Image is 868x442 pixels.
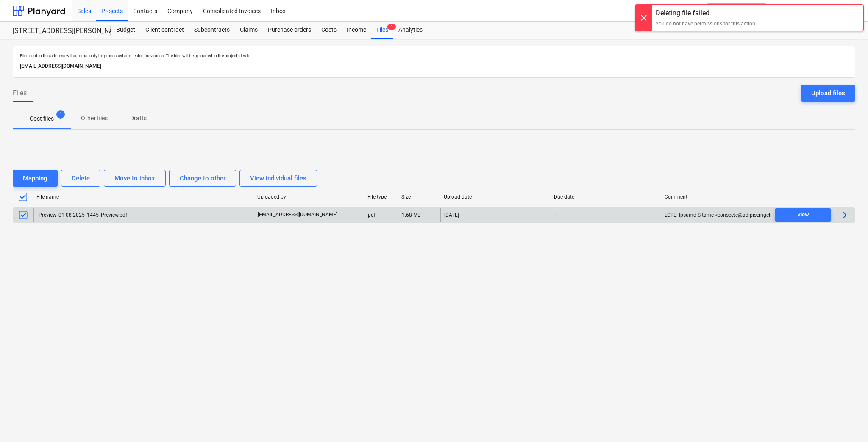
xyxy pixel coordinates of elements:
button: View individual files [239,170,317,187]
button: View [775,208,831,222]
div: Due date [554,194,657,200]
span: - [554,211,558,218]
div: 1.68 MB [402,212,420,218]
div: Comment [665,194,768,200]
p: Cost files [30,114,54,123]
a: Budget [111,22,140,39]
div: Delete [72,173,90,184]
a: Client contract [140,22,189,39]
a: Income [342,22,371,39]
button: Move to inbox [104,170,166,187]
button: Mapping [13,170,58,187]
a: Files1 [371,22,393,39]
p: Files sent to this address will automatically be processed and tested for viruses. The files will... [20,53,848,58]
div: File type [367,194,395,200]
div: [DATE] [444,212,459,218]
div: [STREET_ADDRESS][PERSON_NAME] [13,27,101,36]
iframe: Chat Widget [826,401,868,442]
div: View [797,210,809,220]
p: Other files [81,114,108,123]
a: Subcontracts [189,22,235,39]
a: Claims [235,22,263,39]
div: Uploaded by [257,194,361,200]
span: 1 [56,110,65,119]
div: pdf [368,212,376,218]
span: 1 [387,24,396,30]
button: Delete [61,170,100,187]
div: Move to inbox [114,173,155,184]
p: [EMAIL_ADDRESS][DOMAIN_NAME] [258,211,337,218]
a: Costs [316,22,342,39]
a: Purchase orders [263,22,316,39]
div: Files [371,22,393,39]
div: File name [36,194,250,200]
span: Files [13,88,27,98]
p: [EMAIL_ADDRESS][DOMAIN_NAME] [20,62,848,71]
div: Preview_01-08-2025_1445_Preview.pdf [37,212,127,218]
button: Upload files [801,85,855,102]
p: Drafts [128,114,148,123]
div: Mapping [23,173,47,184]
div: View individual files [250,173,306,184]
div: Upload date [444,194,547,200]
button: Change to other [169,170,236,187]
div: Change to other [180,173,225,184]
a: Analytics [393,22,428,39]
div: You do not have permissions for this action [656,20,755,28]
div: Size [401,194,437,200]
div: Deleting file failed [656,8,755,18]
div: Upload files [811,88,845,99]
